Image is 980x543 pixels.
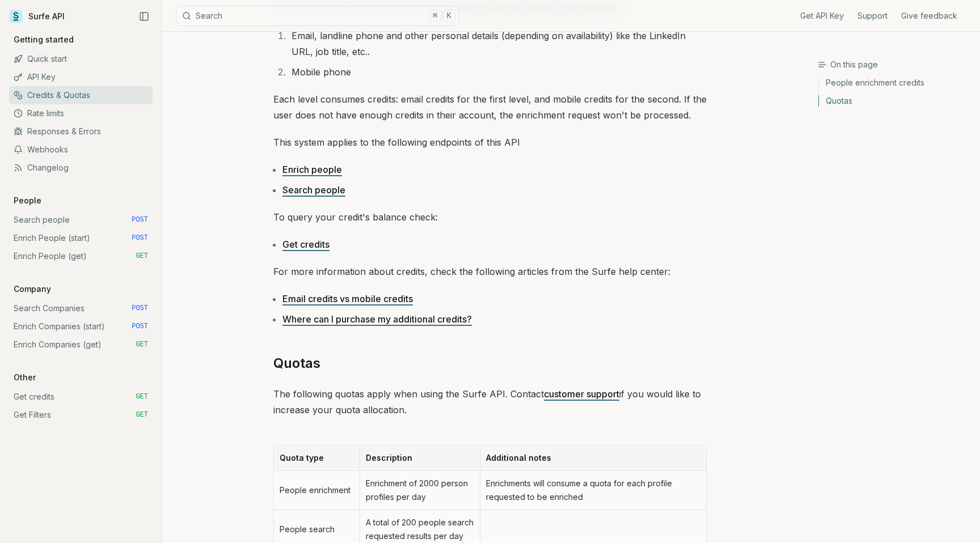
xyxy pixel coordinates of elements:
[132,322,148,331] span: POST
[819,77,971,92] a: People enrichment credits
[443,10,455,22] kbd: K
[9,283,56,295] p: Company
[9,86,153,104] a: Credits & Quotas
[360,471,480,510] td: Enrichment of 2000 person profiles per day
[9,336,153,354] a: Enrich Companies (get) GET
[9,317,153,336] a: Enrich Companies (start) POST
[9,211,153,229] a: Search people POST
[9,229,153,247] a: Enrich People (start) POST
[9,247,153,265] a: Enrich People (get) GET
[819,92,971,107] a: Quotas
[9,406,153,424] a: Get Filters GET
[901,10,957,22] a: Give feedback
[9,388,153,406] a: Get credits GET
[9,372,40,383] p: Other
[282,293,413,304] a: Email credits vs mobile credits
[9,141,153,159] a: Webhooks
[273,386,707,418] p: The following quotas apply when using the Surfe API. Contact if you would like to increase your q...
[9,104,153,122] a: Rate limits
[9,50,153,68] a: Quick start
[132,234,148,243] span: POST
[857,10,888,22] a: Support
[273,134,707,150] p: This system applies to the following endpoints of this API
[800,10,844,22] a: Get API Key
[274,471,360,510] td: People enrichment
[274,446,360,471] th: Quota type
[132,215,148,224] span: POST
[429,10,441,22] kbd: ⌘
[273,209,707,225] p: To query your credit's balance check:
[176,6,459,26] button: Search⌘K
[282,184,345,196] a: Search people
[136,392,148,401] span: GET
[288,28,707,60] li: Email, landline phone and other personal details (depending on availability) like the LinkedIn UR...
[273,91,707,123] p: Each level consumes credits: email credits for the first level, and mobile credits for the second...
[9,8,65,25] a: Surfe API
[136,340,148,349] span: GET
[136,8,153,25] button: Collapse Sidebar
[9,195,46,206] p: People
[9,299,153,317] a: Search Companies POST
[9,34,78,45] p: Getting started
[480,446,706,471] th: Additional notes
[818,59,971,70] h3: On this page
[282,313,472,325] a: Where can I purchase my additional credits?
[282,239,330,250] a: Get credits
[9,159,153,177] a: Changelog
[480,471,706,510] td: Enrichments will consume a quota for each profile requested to be enriched
[273,264,707,279] p: For more information about credits, check the following articles from the Surfe help center:
[136,410,148,419] span: GET
[136,252,148,261] span: GET
[273,354,320,372] a: Quotas
[132,304,148,313] span: POST
[360,446,480,471] th: Description
[9,122,153,141] a: Responses & Errors
[9,68,153,86] a: API Key
[282,164,342,175] a: Enrich people
[544,388,619,400] a: customer support
[288,64,707,80] li: Mobile phone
